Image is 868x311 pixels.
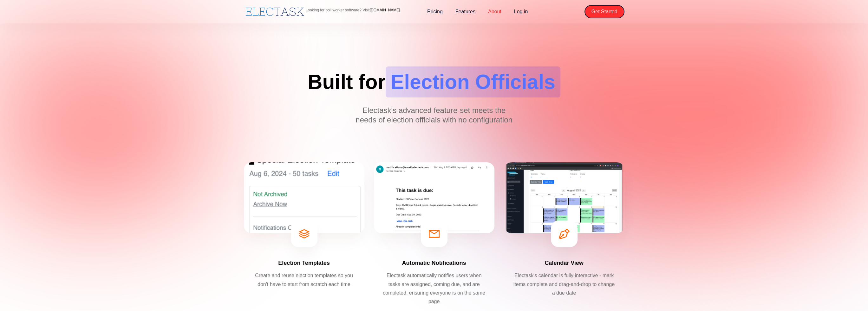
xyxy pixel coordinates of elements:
h4: Calendar View [545,259,584,267]
span: Election Officials [386,66,560,97]
h4: Automatic Notifications [402,259,466,267]
a: home [244,6,306,17]
p: Looking for poll worker software? Visit [306,8,400,12]
h1: Built for [308,66,560,97]
a: Pricing [421,5,449,18]
a: [DOMAIN_NAME] [370,8,400,12]
p: Electask's calendar is fully interactive - mark items complete and drag-and-drop to change a due ... [512,271,617,297]
p: Electask's advanced feature-set meets the needs of election officials with no configuration [355,106,513,125]
p: Electask automatically notifies users when tasks are assigned, coming due, and are completed, ens... [382,271,486,306]
a: Features [449,5,482,18]
a: Log in [508,5,534,18]
a: Get Started [584,5,624,18]
a: About [482,5,508,18]
p: Create and reuse election templates so you don't have to start from scratch each time [252,271,356,288]
h4: Election Templates [278,259,330,267]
